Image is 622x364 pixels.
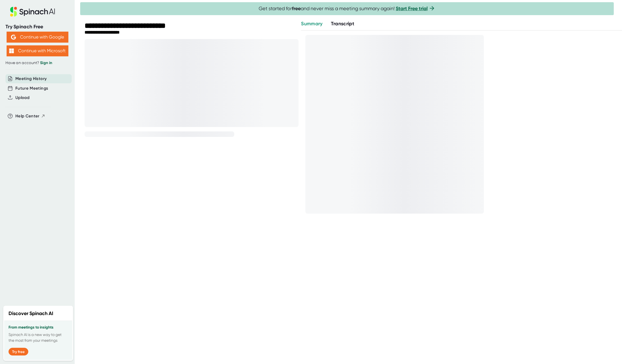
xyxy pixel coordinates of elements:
[15,95,29,101] button: Upload
[5,60,69,65] div: Have an account?
[301,20,322,27] button: Summary
[331,21,355,27] span: Transcript
[396,5,428,12] a: Start Free trial
[331,20,355,27] button: Transcript
[15,113,45,119] button: Help Center
[15,85,48,92] button: Future Meetings
[9,332,68,343] p: Spinach AI is a new way to get the most from your meetings
[301,21,322,27] span: Summary
[15,113,40,119] span: Help Center
[40,60,52,65] a: Sign in
[11,35,16,40] img: Aehbyd4JwY73AAAAAElFTkSuQmCC
[7,45,68,56] button: Continue with Microsoft
[292,5,301,12] b: free
[7,32,68,43] button: Continue with Google
[9,348,28,355] button: Try free
[5,24,69,30] div: Try Spinach Free
[259,5,435,12] span: Get started for and never miss a meeting summary again!
[9,325,68,330] h3: From meetings to insights
[15,76,47,82] button: Meeting History
[9,310,53,317] h2: Discover Spinach AI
